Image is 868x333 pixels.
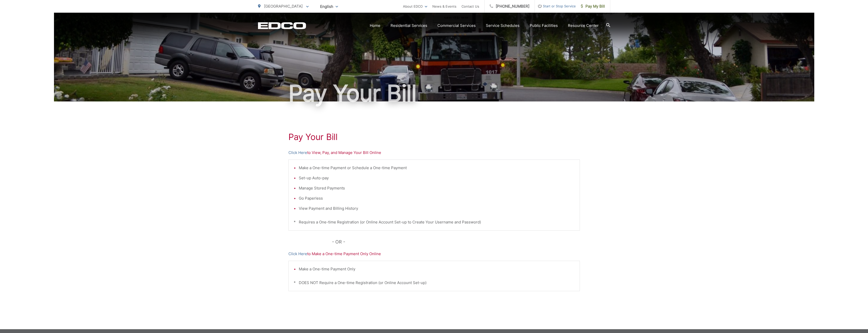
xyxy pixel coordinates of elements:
[437,23,476,29] a: Commercial Services
[332,238,580,246] p: - OR -
[294,280,575,286] p: * DOES NOT Require a One-time Registration (or Online Account Set-up)
[581,3,605,9] span: Pay My Bill
[258,22,306,29] a: EDCD logo. Return to the homepage.
[461,3,479,9] a: Contact Us
[288,251,307,257] a: Click Here
[288,251,580,257] p: to Make a One-time Payment Only Online
[391,23,427,29] a: Residential Services
[568,23,599,29] a: Resource Center
[299,195,575,201] li: Go Paperless
[403,3,427,9] a: About EDCO
[432,3,456,9] a: News & Events
[264,4,303,9] span: [GEOGRAPHIC_DATA]
[299,175,575,181] li: Set-up Auto-pay
[288,150,307,156] a: Click Here
[370,23,380,29] a: Home
[288,132,580,142] h1: Pay Your Bill
[299,205,575,212] li: View Payment and Billing History
[299,185,575,191] li: Manage Stored Payments
[316,2,342,11] span: English
[530,23,558,29] a: Public Facilities
[299,165,575,171] li: Make a One-time Payment or Schedule a One-time Payment
[294,219,575,225] p: * Requires a One-time Registration (or Online Account Set-up to Create Your Username and Password)
[299,266,575,272] li: Make a One-time Payment Only
[258,81,610,106] h1: Pay Your Bill
[288,150,580,156] p: to View, Pay, and Manage Your Bill Online
[486,23,520,29] a: Service Schedules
